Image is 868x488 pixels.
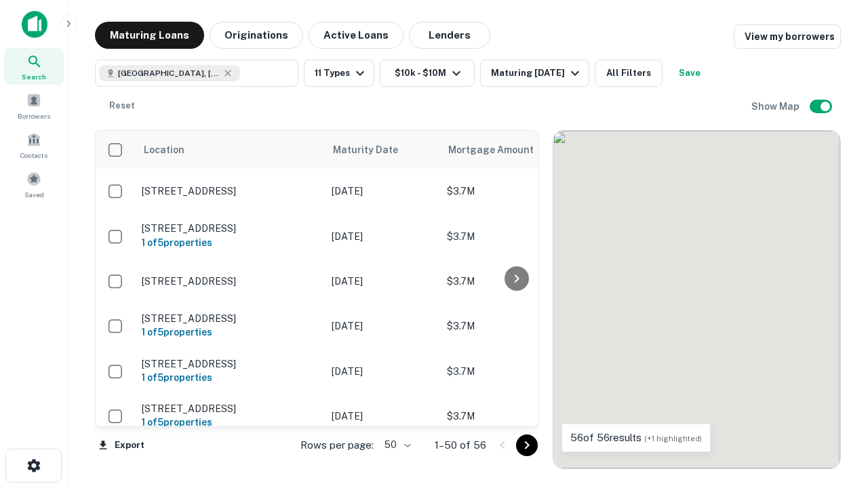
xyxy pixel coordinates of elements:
p: $3.7M [447,274,583,289]
p: [DATE] [332,364,433,379]
p: [DATE] [332,229,433,244]
p: $3.7M [447,409,583,424]
div: Maturing [DATE] [491,65,583,81]
p: [DATE] [332,274,433,289]
a: View my borrowers [734,24,841,49]
button: Active Loans [309,22,403,49]
div: 0 0 [553,131,840,468]
h6: Show Map [751,99,802,114]
span: Mortgage Amount [448,142,551,158]
span: Search [22,71,46,82]
h6: 1 of 5 properties [142,235,318,250]
span: Maturity Date [333,142,416,158]
p: $3.7M [447,229,583,244]
img: capitalize-icon.png [22,11,47,38]
p: 56 of 56 results [570,430,702,446]
p: [STREET_ADDRESS] [142,312,318,325]
a: Borrowers [4,87,64,124]
p: $3.7M [447,319,583,333]
span: Contacts [20,150,47,161]
h6: 1 of 5 properties [142,415,318,430]
div: 50 [379,435,413,455]
th: Mortgage Amount [440,131,589,169]
button: Maturing [DATE] [480,60,589,87]
a: Contacts [4,127,64,163]
button: Maturing Loans [95,22,204,49]
p: [DATE] [332,184,433,199]
button: Lenders [409,22,490,49]
p: $3.7M [447,364,583,379]
p: [DATE] [332,409,433,424]
p: Rows per page: [300,437,374,453]
button: Save your search to get updates of matches that match your search criteria. [668,60,711,87]
button: Export [95,435,148,455]
span: Borrowers [18,110,50,121]
button: Go to next page [516,434,538,456]
button: Reset [100,92,144,119]
button: All Filters [595,60,663,87]
p: [STREET_ADDRESS] [142,185,318,197]
iframe: Chat Widget [800,336,868,401]
h6: 1 of 5 properties [142,370,318,385]
th: Maturity Date [325,131,440,169]
p: [STREET_ADDRESS] [142,222,318,235]
button: 11 Types [304,60,374,87]
span: Location [143,142,184,158]
span: (+1 highlighted) [644,434,702,443]
p: $3.7M [447,184,583,199]
a: Search [4,48,64,85]
h6: 1 of 5 properties [142,325,318,340]
p: [STREET_ADDRESS] [142,275,318,287]
th: Location [135,131,325,169]
p: [STREET_ADDRESS] [142,403,318,415]
button: Originations [210,22,303,49]
button: $10k - $10M [380,60,475,87]
p: [DATE] [332,319,433,333]
span: [GEOGRAPHIC_DATA], [GEOGRAPHIC_DATA] [118,67,220,79]
p: [STREET_ADDRESS] [142,358,318,370]
span: Saved [24,189,44,200]
a: Saved [4,166,64,203]
p: 1–50 of 56 [435,437,486,453]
